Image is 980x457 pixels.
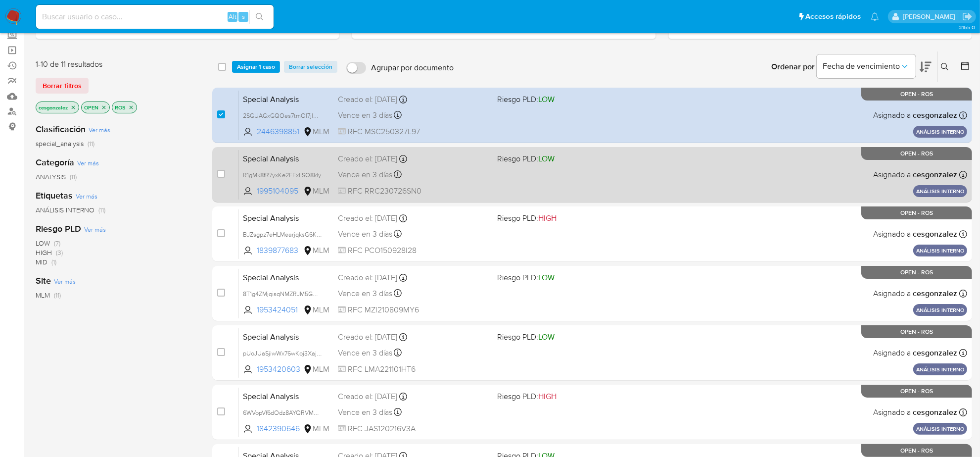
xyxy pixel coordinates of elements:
span: Alt [229,12,236,21]
a: Salir [962,11,973,22]
button: search-icon [249,10,270,24]
span: Accesos rápidos [805,11,861,22]
p: cesar.gonzalez@mercadolibre.com.mx [903,12,959,21]
span: 3.155.0 [959,23,975,31]
input: Buscar usuario o caso... [36,10,274,23]
a: Notificaciones [871,12,879,21]
span: s [242,12,245,21]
